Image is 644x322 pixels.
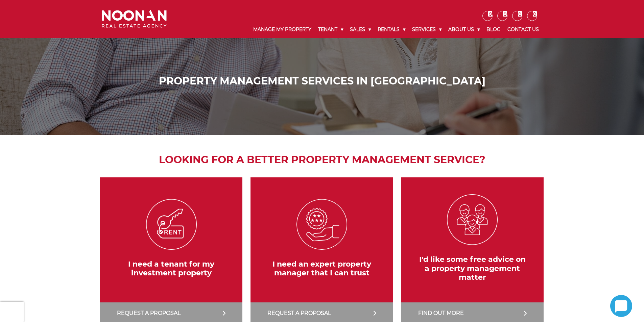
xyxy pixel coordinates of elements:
[97,152,547,167] h2: Looking for a better property management service?
[102,10,167,28] img: Noonan Real Estate Agency
[409,21,445,38] a: Services
[483,21,504,38] a: Blog
[315,21,347,38] a: Tenant
[103,75,541,87] h1: Property Management Services in [GEOGRAPHIC_DATA]
[374,21,409,38] a: Rentals
[347,21,374,38] a: Sales
[250,21,315,38] a: Manage My Property
[504,21,542,38] a: Contact Us
[445,21,483,38] a: About Us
